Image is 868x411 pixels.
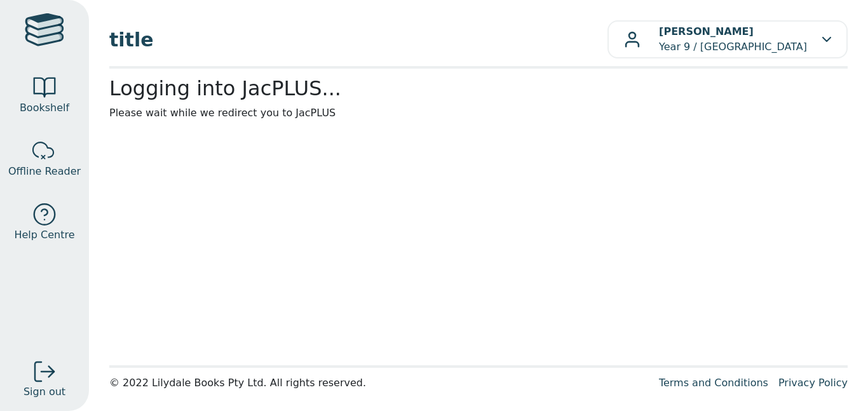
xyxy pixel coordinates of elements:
[607,20,848,58] button: [PERSON_NAME]Year 9 / [GEOGRAPHIC_DATA]
[659,24,807,55] p: Year 9 / [GEOGRAPHIC_DATA]
[659,377,768,389] a: Terms and Conditions
[24,384,65,400] span: Sign out
[8,164,81,179] span: Offline Reader
[109,105,848,121] p: Please wait while we redirect you to JacPLUS
[659,25,754,37] b: [PERSON_NAME]
[20,100,69,116] span: Bookshelf
[109,375,649,391] div: © 2022 Lilydale Books Pty Ltd. All rights reserved.
[14,227,74,243] span: Help Centre
[109,25,607,54] span: title
[778,377,848,389] a: Privacy Policy
[109,76,848,100] h2: Logging into JacPLUS...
